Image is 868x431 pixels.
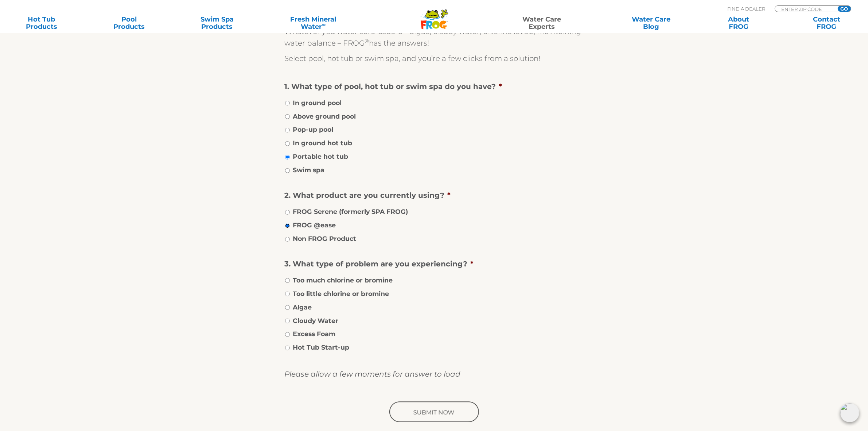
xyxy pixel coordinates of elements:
label: Non FROG Product [293,234,357,243]
a: AboutFROG [705,16,773,30]
a: PoolProducts [95,16,163,30]
label: Above ground pool [293,112,356,121]
label: 1. What type of pool, hot tub or swim spa do you have? [285,82,578,91]
a: Water CareBlog [617,16,685,30]
label: In ground pool [293,98,342,108]
input: Submit [388,401,480,424]
a: ContactFROG [793,16,861,30]
input: GO [838,6,851,12]
a: Hot TubProducts [7,16,75,30]
label: Excess Foam [293,329,336,339]
sup: ∞ [322,22,326,27]
i: Please allow a few moments for answer to load [285,370,461,378]
label: Cloudy Water [293,316,339,326]
label: Swim spa [293,165,325,175]
input: Zip Code Form [781,6,830,12]
label: Portable hot tub [293,152,349,161]
a: Fresh MineralWater∞ [270,16,356,30]
label: In ground hot tub [293,138,353,148]
label: FROG Serene (formerly SPA FROG) [293,207,408,216]
a: Swim SpaProducts [183,16,251,30]
p: Select pool, hot tub or swim spa, and you’re a few clicks from a solution! [285,53,584,64]
label: FROG @ease [293,220,336,230]
a: Water CareExperts [486,16,597,30]
sup: ® [365,38,369,45]
label: 2. What product are you currently using? [285,191,578,200]
img: openIcon [840,403,859,422]
label: Too much chlorine or bromine [293,276,393,285]
label: Too little chlorine or bromine [293,289,389,299]
label: Hot Tub Start-up [293,343,350,352]
label: 3. What type of problem are you experiencing? [285,259,578,269]
label: Pop-up pool [293,125,334,134]
label: Algae [293,303,312,312]
p: Whatever you water care issue is – algae, cloudy water, chlorine levels, maintaining water balanc... [285,26,584,49]
p: Find A Dealer [727,5,765,12]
